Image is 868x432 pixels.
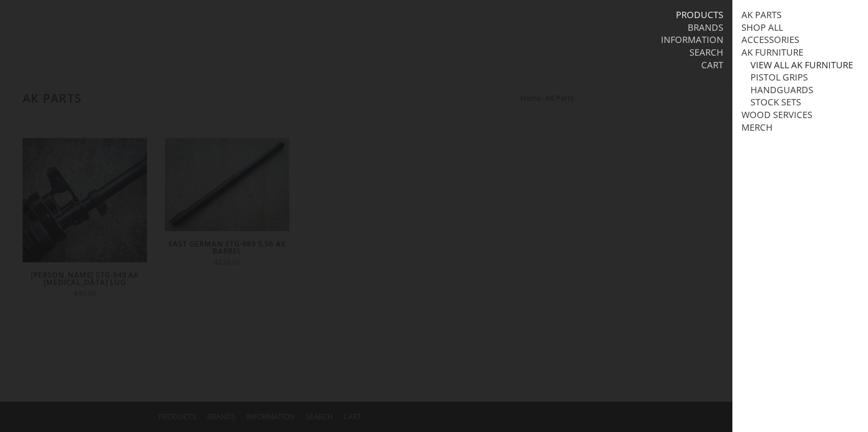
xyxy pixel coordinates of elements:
a: Products [676,9,723,21]
a: Merch [741,122,773,133]
a: Accessories [741,34,799,46]
a: Wood Services [741,109,812,121]
a: AK Furniture [741,47,803,58]
a: Search [689,47,723,58]
a: Handguards [750,84,813,96]
a: Brands [688,22,723,33]
a: Shop All [741,22,783,33]
a: Pistol Grips [750,71,808,83]
a: Cart [701,59,723,71]
a: Stock Sets [750,96,801,108]
a: View all AK Furniture [750,59,853,71]
a: AK Parts [741,9,782,21]
a: Information [661,34,723,46]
